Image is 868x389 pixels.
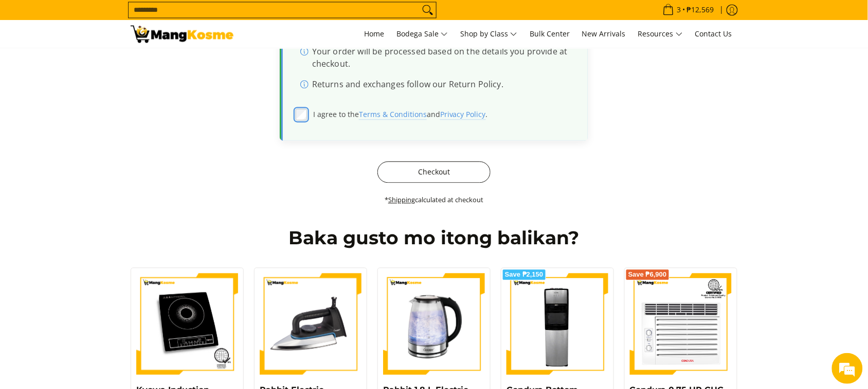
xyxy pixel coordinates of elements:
[396,28,448,41] span: Bodega Sale
[638,28,683,41] span: Resources
[660,5,717,16] span: •
[313,109,574,120] span: I agree to the and .
[260,274,361,375] img: https://mangkosme.com/products/rabbit-electric-iron-with-stainless-steel-soleplate-4002-class-a
[383,274,485,375] img: Rabbit 1.8 L Electric Kettle, Glass body (Premium)
[385,196,483,205] small: * calculated at checkout
[388,196,415,205] a: Shipping
[455,21,522,48] a: Shop by Class
[5,280,196,316] textarea: Type your message and hit 'Enter'
[53,57,173,71] div: Chat with us now
[364,29,384,39] span: Home
[577,21,631,48] a: New Arrivals
[582,29,626,39] span: New Arrivals
[244,21,737,48] nav: Main Menu
[676,7,683,14] span: 3
[460,28,517,41] span: Shop by Class
[391,21,453,48] a: Bodega Sale
[525,21,575,48] a: Bulk Center
[359,110,427,120] a: Terms & Conditions (opens in new tab)
[420,3,436,18] button: Search
[690,21,737,48] a: Contact Us
[530,29,570,39] span: Bulk Center
[131,26,233,43] img: Your Shopping Cart | Mang Kosme
[60,129,142,233] span: We're online!
[359,21,389,48] a: Home
[296,9,574,95] div: Please review your cart carefully. By clicking "Checkout," you confirm that:
[377,162,491,183] button: Checkout
[300,46,574,74] li: Your order will be processed based on the details you provide at checkout.
[440,110,486,120] a: Privacy Policy (opens in new tab)
[695,29,732,39] span: Contact Us
[507,274,608,375] img: Condura Bottom Loading Water Dispenser (Premium)
[685,7,716,14] span: ₱12,569
[633,21,688,48] a: Resources
[169,5,193,30] div: Minimize live chat window
[296,109,307,121] input: I agree to theTerms & Conditions (opens in new tab)andPrivacy Policy (opens in new tab).
[628,272,667,278] span: Save ₱6,900
[630,274,732,375] img: Condura 0.75 HP CHG Deluxe 6S Series HE Window-Type Air Conditioner (Class B)
[300,79,574,95] li: Returns and exchanges follow our Return Policy.
[131,227,737,250] h2: Baka gusto mo itong balikan?
[136,274,238,375] img: Kyowa Induction Stove, Black KW-3634 (Premium)
[505,272,544,278] span: Save ₱2,150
